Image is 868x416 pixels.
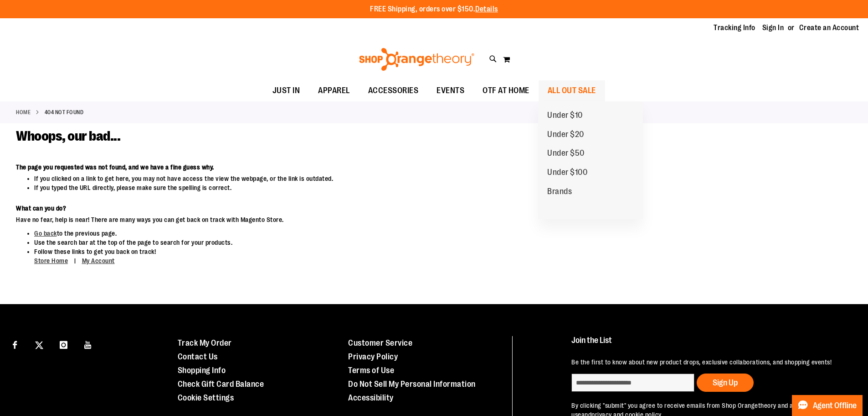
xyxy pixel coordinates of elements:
dt: The page you requested was not found, and we have a fine guess why. [16,163,678,172]
a: Do Not Sell My Personal Information [348,379,476,389]
p: FREE Shipping, orders over $150. [370,4,498,15]
img: Twitter [35,341,43,349]
a: My Account [82,257,115,264]
span: Brands [547,187,572,198]
a: Contact Us [178,352,218,361]
span: Sign Up [713,378,738,387]
span: APPAREL [318,80,350,101]
p: Be the first to know about new product drops, exclusive collaborations, and shopping events! [571,358,847,367]
a: Store Home [34,257,68,264]
span: Agent Offline [813,401,857,410]
a: Privacy Policy [348,352,398,361]
input: enter email [571,374,694,392]
dd: Have no fear, help is near! There are many ways you can get back on track with Magento Store. [16,215,678,224]
span: Under $10 [547,111,583,122]
strong: 404 Not Found [45,108,84,116]
a: Visit our Instagram page [56,336,72,352]
span: | [70,253,81,269]
a: Shopping Info [178,366,226,375]
a: Track My Order [178,338,232,348]
a: Customer Service [348,338,412,348]
img: Shop Orangetheory [358,48,476,71]
span: Whoops, our bad... [16,128,120,144]
button: Sign Up [697,374,754,392]
span: Under $100 [547,168,587,179]
h4: Join the List [571,336,847,353]
span: OTF AT HOME [483,80,529,101]
a: Sign In [762,23,784,33]
a: Tracking Info [714,23,755,33]
span: ALL OUT SALE [548,80,596,101]
a: Create an Account [799,23,859,33]
button: Agent Offline [792,395,863,416]
a: Visit our Youtube page [80,336,96,352]
a: Details [475,5,498,13]
li: to the previous page. [34,229,678,238]
span: ACCESSORIES [368,80,419,101]
span: Under $50 [547,148,585,160]
span: EVENTS [437,80,464,101]
span: JUST IN [272,80,300,101]
span: Under $20 [547,130,584,141]
a: Visit our Facebook page [7,336,23,352]
li: If you clicked on a link to get here, you may not have access the view the webpage, or the link i... [34,174,678,183]
a: Accessibility [348,393,394,402]
li: Follow these links to get you back on track! [34,247,678,266]
li: If you typed the URL directly, please make sure the spelling is correct. [34,183,678,192]
a: Visit our X page [31,336,47,352]
a: Home [16,108,31,116]
li: Use the search bar at the top of the page to search for your products. [34,238,678,247]
a: Go back [34,230,57,237]
dt: What can you do? [16,204,678,213]
a: Cookie Settings [178,393,234,402]
a: Check Gift Card Balance [178,379,264,389]
a: Terms of Use [348,366,394,375]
